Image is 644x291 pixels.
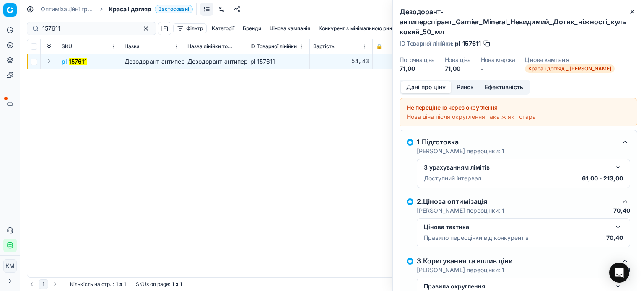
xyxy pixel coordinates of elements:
[250,43,297,50] span: ID Товарної лінійки
[417,147,504,155] p: [PERSON_NAME] переоцінки:
[502,147,504,155] strong: 1
[41,5,94,13] a: Оптимізаційні групи
[445,57,471,63] dt: Нова ціна
[70,281,126,288] div: :
[69,58,87,65] mark: 157611
[44,56,54,66] button: Expand
[407,103,630,112] div: Не перецінено через округлення
[155,5,193,13] span: Застосовані
[424,174,481,183] p: Доступний інтервал
[239,23,265,33] button: Бренди
[70,281,111,288] span: Кількість на стр.
[481,57,515,63] dt: Нова маржа
[62,57,87,66] button: pl_157611
[445,64,471,73] dd: 71,00
[376,43,382,50] span: 🔒
[208,23,238,33] button: Категорії
[525,64,615,73] span: Краса і догляд _ [PERSON_NAME]
[187,57,243,66] div: Дезодорант-антиперспірант_Garnier_Mineral_Невидимий_Дотик_ніжності_кульковий_50_мл
[502,266,504,273] strong: 1
[613,206,630,215] p: 70,40
[451,81,479,93] button: Ринок
[39,279,48,289] button: 1
[109,5,193,13] span: Краса і доглядЗастосовані
[417,196,617,206] div: 2.Цінова оптимізація
[125,58,384,65] span: Дезодорант-антиперспірант_Garnier_Mineral_Невидимий_Дотик_ніжності_кульковий_50_мл
[417,256,617,266] div: 3.Коригування та вплив ціни
[27,279,37,289] button: Go to previous page
[455,39,481,48] span: pl_157611
[481,64,515,73] dd: -
[424,234,529,242] p: Правило переоцінки від конкурентів
[4,260,16,272] span: КM
[125,43,140,50] span: Назва
[525,57,615,63] dt: Цінова кампанія
[116,281,118,288] strong: 1
[250,57,306,66] div: pl_157611
[124,281,126,288] strong: 1
[400,7,637,37] h2: Дезодорант-антиперспірант_Garnier_Mineral_Невидимий_Дотик_ніжності_кульковий_50_мл
[176,281,178,288] strong: з
[401,81,451,93] button: Дані про ціну
[424,163,610,172] div: З урахуванням лімітів
[41,5,193,13] nav: breadcrumb
[400,57,435,63] dt: Поточна ціна
[62,57,87,66] span: pl_
[400,41,453,46] span: ID Товарної лінійки :
[42,24,134,33] input: Пошук по SKU або назві
[315,23,427,33] button: Конкурент з мінімальною ринковою ціною
[582,174,623,183] p: 61,00 - 213,00
[313,57,369,66] div: 54,43
[400,64,435,73] dd: 71,00
[173,23,207,33] button: Фільтр
[172,281,174,288] strong: 1
[136,281,170,288] span: SKUs on page :
[3,259,17,273] button: КM
[180,281,182,288] strong: 1
[417,266,504,274] p: [PERSON_NAME] переоцінки:
[27,279,60,289] nav: pagination
[502,207,504,214] strong: 1
[62,43,72,50] span: SKU
[424,223,610,231] div: Цінова тактика
[417,137,617,147] div: 1.Підготовка
[609,263,629,283] div: Open Intercom Messenger
[187,43,235,50] span: Назва лінійки товарів
[44,41,54,52] button: Expand all
[479,81,529,93] button: Ефективність
[407,113,630,121] div: Нова ціна після округлення така ж як і стара
[313,43,335,50] span: Вартість
[424,282,610,291] div: Правила округлення
[119,281,122,288] strong: з
[50,279,60,289] button: Go to next page
[266,23,314,33] button: Цінова кампанія
[109,5,151,13] span: Краса і догляд
[417,206,504,215] p: [PERSON_NAME] переоцінки:
[606,234,623,242] p: 70,40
